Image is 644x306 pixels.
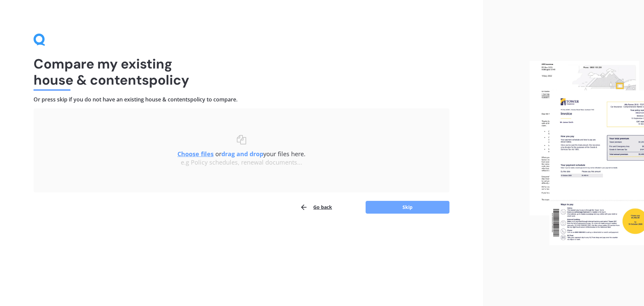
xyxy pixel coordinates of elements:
[300,201,332,214] button: Go back
[47,159,436,166] div: e.g Policy schedules, renewal documents...
[530,61,644,246] img: files.webp
[34,56,449,88] h1: Compare my existing house & contents policy
[177,150,214,158] u: Choose files
[221,150,263,158] b: drag and drop
[177,150,306,158] span: or your files here.
[34,96,449,103] h4: Or press skip if you do not have an existing house & contents policy to compare.
[366,201,449,214] button: Skip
